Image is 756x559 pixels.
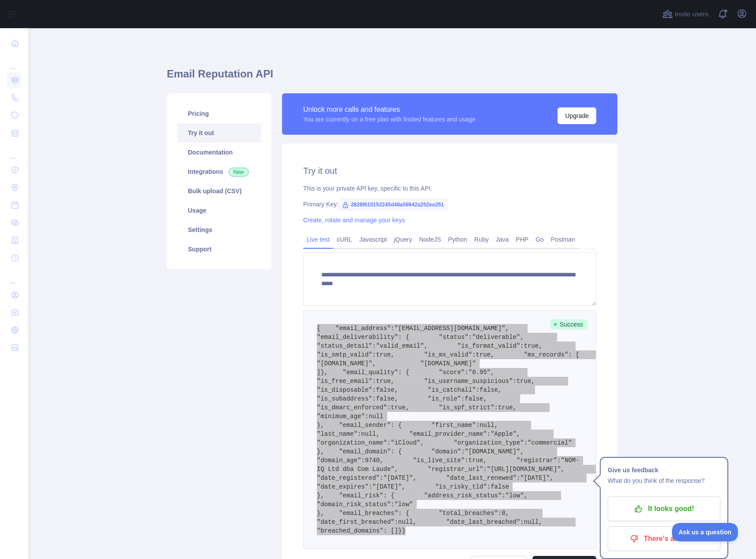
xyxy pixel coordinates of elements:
[391,404,406,411] span: true
[483,466,487,473] span: :
[317,351,372,358] span: "is_smtp_valid"
[614,501,714,516] p: It looks good!
[608,475,720,486] p: What do you think of the response?
[454,439,524,446] span: "organization_type"
[494,404,498,411] span: :
[487,483,491,490] span: :
[376,342,424,349] span: "valid_email"
[435,483,487,490] span: "is_risky_tld"
[376,430,379,438] span: ,
[333,232,356,246] a: cURL
[413,457,465,464] span: "is_live_site"
[424,378,513,385] span: "is_username_suspicious"
[476,422,479,429] span: :
[469,334,472,341] span: :
[487,430,491,438] span: :
[398,369,409,376] span: : {
[675,9,708,19] span: Invite users
[528,439,572,446] span: "commercial"
[506,510,509,517] span: ,
[317,501,391,508] span: "domain_risk_status"
[472,334,520,341] span: "deliverable"
[303,200,596,209] div: Primary Key:
[317,404,387,411] span: "is_dmarc_enforced"
[339,492,383,499] span: "email_risk"
[608,496,720,521] button: It looks good!
[424,351,472,358] span: "is_mx_valid"
[420,360,476,367] span: "[DOMAIN_NAME]"
[465,457,468,464] span: :
[177,104,261,123] a: Pricing
[376,386,394,394] span: false
[369,413,384,420] span: null
[317,325,320,332] span: {
[476,386,479,394] span: :
[391,439,420,446] span: "iCloud"
[428,386,476,394] span: "is_catchall"
[494,422,498,429] span: ,
[365,457,380,464] span: 9740
[465,395,483,402] span: false
[420,439,424,446] span: ,
[557,457,561,464] span: :
[424,492,502,499] span: "address_risk_status"
[558,107,596,124] button: Upgrade
[520,448,524,455] span: ,
[547,232,579,246] a: Postman
[383,492,394,499] span: : {
[372,378,376,385] span: :
[303,184,596,193] div: This is your private API key, specific to this API.
[431,422,476,429] span: "first_name"
[491,483,509,490] span: false
[335,325,391,332] span: "email_address"
[465,369,468,376] span: :
[372,395,376,402] span: :
[303,217,405,224] a: Create, rotate and manage your keys
[317,492,324,499] span: },
[469,457,484,464] span: true
[320,369,328,376] span: },
[394,501,413,508] span: "low"
[517,430,520,438] span: ,
[317,510,324,517] span: },
[177,143,261,162] a: Documentation
[398,334,409,341] span: : {
[391,422,402,429] span: : {
[383,527,398,534] span: : []
[439,369,465,376] span: "score"
[608,465,720,475] h1: Give us feedback
[380,474,383,482] span: :
[480,422,495,429] span: null
[498,510,502,517] span: :
[520,474,550,482] span: "[DATE]"
[502,492,505,499] span: :
[383,474,413,482] span: "[DATE]"
[357,430,361,438] span: :
[303,165,596,177] h2: Try it out
[517,378,532,385] span: true
[390,232,415,246] a: jQuery
[177,162,261,181] a: Integrations New
[317,378,372,385] span: "is_free_email"
[512,232,532,246] a: PHP
[394,325,505,332] span: "[EMAIL_ADDRESS][DOMAIN_NAME]"
[317,413,365,420] span: "minimum_age"
[317,430,357,438] span: "last_name"
[561,466,565,473] span: ,
[517,474,520,482] span: :
[424,342,428,349] span: ,
[446,519,520,526] span: "date_last_breached"
[391,325,394,332] span: :
[502,510,505,517] span: 0
[177,220,261,239] a: Settings
[428,466,483,473] span: "registrar_url"
[339,422,391,429] span: "email_sender"
[415,232,444,246] a: NodeJS
[167,67,617,88] h1: Email Reputation API
[387,404,391,411] span: :
[317,342,372,349] span: "status_detail"
[471,232,492,246] a: Ruby
[531,378,535,385] span: ,
[483,457,487,464] span: ,
[391,501,394,508] span: :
